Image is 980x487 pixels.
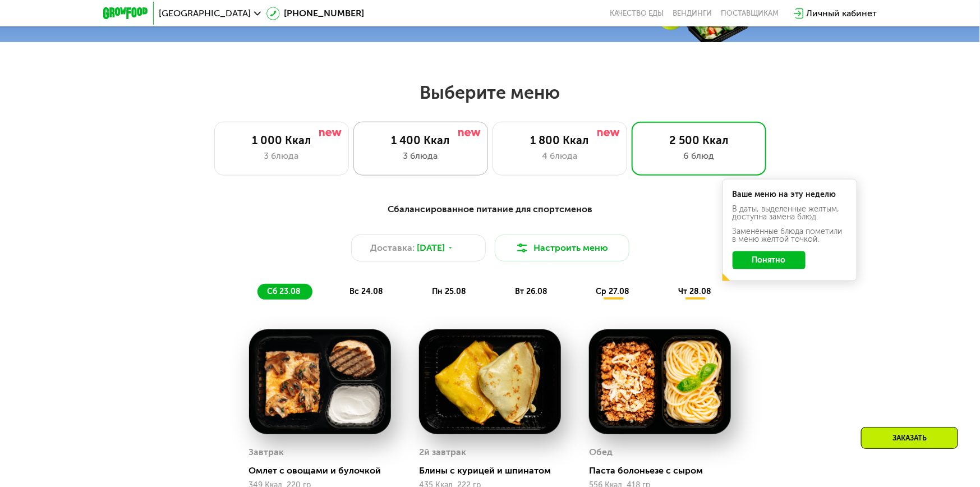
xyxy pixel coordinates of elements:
div: 2 500 Ккал [643,134,754,147]
span: вт 26.08 [515,287,547,296]
div: 2й завтрак [419,444,466,461]
div: 3 блюда [365,149,476,163]
div: Заменённые блюда пометили в меню жёлтой точкой. [733,228,847,244]
div: Сбалансированное питание для спортсменов [158,203,822,217]
div: Завтрак [249,444,284,461]
div: поставщикам [721,9,779,18]
div: Обед [589,444,613,461]
div: 1 400 Ккал [365,134,476,147]
div: 3 блюда [226,149,337,163]
span: чт 28.08 [678,287,711,296]
button: Понятно [733,251,806,269]
span: сб 23.08 [268,287,301,296]
span: пн 25.08 [432,287,466,296]
a: Вендинги [673,9,712,18]
a: Качество еды [610,9,664,18]
span: ср 27.08 [596,287,630,296]
button: Настроить меню [495,235,629,261]
span: [GEOGRAPHIC_DATA] [159,9,251,18]
span: Доставка: [370,241,415,255]
h2: Выберите меню [36,81,944,104]
div: Омлет с овощами и булочкой [249,465,400,476]
div: Ваше меню на эту неделю [733,191,847,199]
div: Заказать [861,427,958,449]
div: 1 800 Ккал [504,134,615,147]
div: 4 блюда [504,149,615,163]
a: [PHONE_NUMBER] [266,7,365,20]
div: Личный кабинет [807,7,877,20]
span: вс 24.08 [349,287,383,296]
div: 6 блюд [643,149,754,163]
div: Блины с курицей и шпинатом [419,465,570,476]
div: В даты, выделенные желтым, доступна замена блюд. [733,205,847,221]
span: [DATE] [417,241,445,255]
div: 1 000 Ккал [226,134,337,147]
div: Паста болоньезе с сыром [589,465,740,476]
